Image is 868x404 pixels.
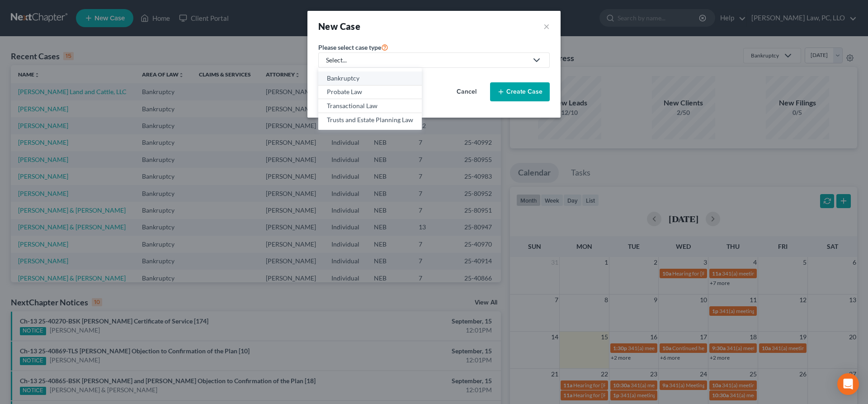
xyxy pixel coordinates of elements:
[318,43,381,51] span: Please select case type
[327,101,413,110] div: Transactional Law
[318,86,422,100] a: Probate Law
[326,56,528,65] div: Select...
[318,113,422,127] a: Trusts and Estate Planning Law
[318,71,422,86] a: Bankruptcy
[837,373,859,395] div: Open Intercom Messenger
[543,20,550,33] button: ×
[327,115,413,124] div: Trusts and Estate Planning Law
[447,83,486,101] button: Cancel
[327,87,413,96] div: Probate Law
[318,99,422,113] a: Transactional Law
[490,82,550,101] button: Create Case
[327,74,413,83] div: Bankruptcy
[318,21,360,32] strong: New Case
